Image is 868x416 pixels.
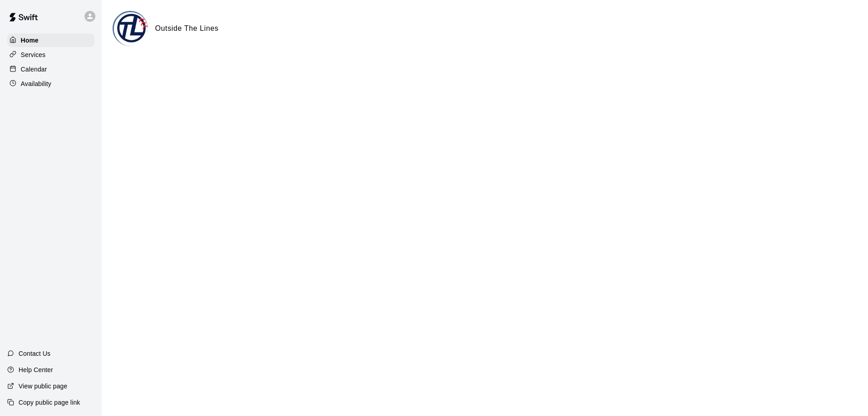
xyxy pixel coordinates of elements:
[21,50,46,59] p: Services
[7,33,94,47] a: Home
[21,79,52,88] p: Availability
[21,36,39,45] p: Home
[19,349,51,358] p: Contact Us
[19,398,80,407] p: Copy public page link
[7,48,94,62] a: Services
[19,365,53,374] p: Help Center
[19,382,67,391] p: View public page
[7,77,94,91] a: Availability
[7,62,94,76] a: Calendar
[21,65,47,74] p: Calendar
[155,23,218,34] h6: Outside The Lines
[114,12,148,46] img: Outside The Lines logo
